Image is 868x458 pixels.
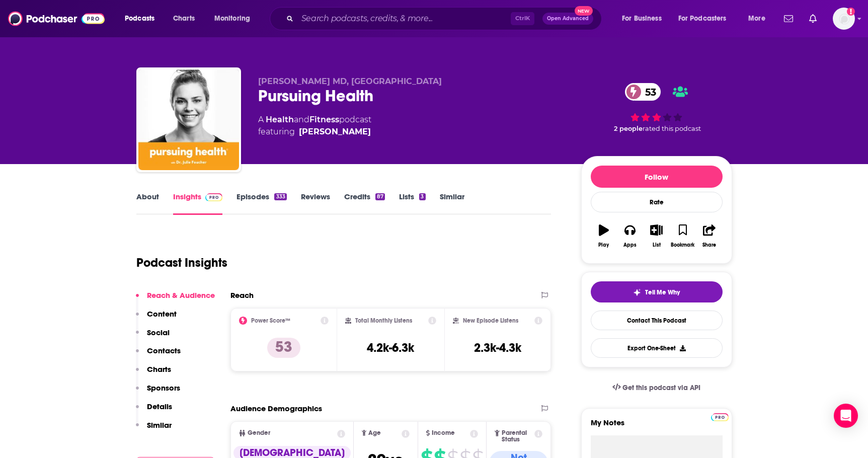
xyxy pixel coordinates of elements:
[299,126,371,138] div: [PERSON_NAME]
[136,420,172,439] button: Similar
[604,375,709,400] a: Get this podcast via API
[591,338,723,358] button: Export One-Sheet
[622,384,700,392] span: Get this podcast via API
[207,11,263,27] button: open menu
[615,11,674,27] button: open menu
[136,255,227,270] h1: Podcast Insights
[419,193,425,200] div: 3
[375,193,385,200] div: 87
[542,13,593,25] button: Open AdvancedNew
[678,12,727,26] span: For Podcasters
[297,11,511,27] input: Search podcasts, credits, & more...
[279,7,611,30] div: Search podcasts, credits, & more...
[147,402,172,411] p: Details
[205,193,223,201] img: Podchaser Pro
[147,420,172,430] p: Similar
[805,10,821,27] a: Show notifications dropdown
[125,12,154,26] span: Podcasts
[834,404,858,428] div: Open Intercom Messenger
[258,126,371,138] span: featuring
[8,9,105,28] img: Podchaser - Follow, Share and Rate Podcasts
[711,412,729,421] a: Pro website
[147,309,177,319] p: Content
[847,8,855,16] svg: Add a profile image
[147,328,170,337] p: Social
[173,192,223,215] a: InsightsPodchaser Pro
[267,338,300,358] p: 53
[625,83,661,101] a: 53
[138,69,239,170] img: Pursuing Health
[511,12,534,25] span: Ctrl K
[833,8,855,30] img: User Profile
[136,309,177,328] button: Content
[251,317,290,324] h2: Power Score™
[147,364,171,374] p: Charts
[711,413,729,421] img: Podchaser Pro
[230,290,254,300] h2: Reach
[591,192,723,212] div: Rate
[301,192,330,215] a: Reviews
[274,193,286,200] div: 333
[633,288,641,296] img: tell me why sparkle
[622,12,662,26] span: For Business
[575,6,593,16] span: New
[670,218,696,254] button: Bookmark
[248,430,270,436] span: Gender
[136,383,180,402] button: Sponsors
[474,340,521,355] h3: 2.3k-4.3k
[355,317,412,324] h2: Total Monthly Listens
[136,364,171,383] button: Charts
[136,402,172,420] button: Details
[136,192,159,215] a: About
[591,218,617,254] button: Play
[643,218,669,254] button: List
[136,346,181,364] button: Contacts
[672,11,741,27] button: open menu
[643,125,701,132] span: rated this podcast
[258,114,371,138] div: A podcast
[780,10,797,27] a: Show notifications dropdown
[399,192,425,215] a: Lists3
[653,242,661,248] div: List
[581,77,732,139] div: 53 2 peoplerated this podcast
[696,218,722,254] button: Share
[617,218,643,254] button: Apps
[147,346,181,355] p: Contacts
[214,12,250,26] span: Monitoring
[236,192,286,215] a: Episodes333
[173,12,195,26] span: Charts
[258,77,442,86] span: [PERSON_NAME] MD, [GEOGRAPHIC_DATA]
[614,125,643,132] span: 2 people
[309,115,339,124] a: Fitness
[167,11,201,27] a: Charts
[591,418,723,435] label: My Notes
[671,242,694,248] div: Bookmark
[432,430,455,436] span: Income
[547,16,589,21] span: Open Advanced
[591,281,723,302] button: tell me why sparkleTell Me Why
[136,328,170,346] button: Social
[623,242,637,248] div: Apps
[230,404,322,413] h2: Audience Demographics
[344,192,385,215] a: Credits87
[463,317,518,324] h2: New Episode Listens
[645,288,680,296] span: Tell Me Why
[833,8,855,30] button: Show profile menu
[833,8,855,30] span: Logged in as Ashley_Beenen
[591,311,723,330] a: Contact This Podcast
[266,115,294,124] a: Health
[147,383,180,393] p: Sponsors
[294,115,309,124] span: and
[367,340,414,355] h3: 4.2k-6.3k
[136,290,215,309] button: Reach & Audience
[440,192,464,215] a: Similar
[702,242,716,248] div: Share
[591,166,723,188] button: Follow
[118,11,168,27] button: open menu
[147,290,215,300] p: Reach & Audience
[741,11,778,27] button: open menu
[598,242,609,248] div: Play
[502,430,533,443] span: Parental Status
[368,430,381,436] span: Age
